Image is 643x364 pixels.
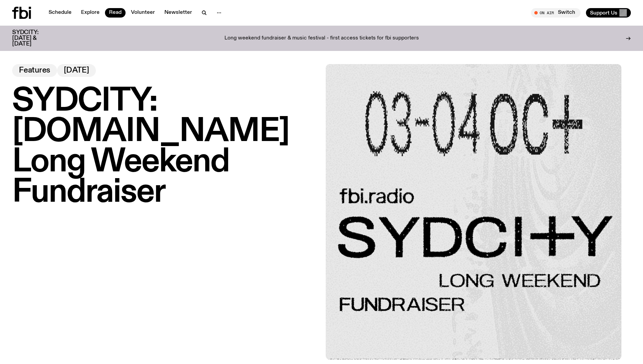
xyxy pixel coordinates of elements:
img: Black text on gray background. Reading top to bottom: 03-04 OCT. fbi.radio SYDCITY LONG WEEKEND F... [326,64,621,360]
a: Read [105,8,126,18]
span: Features [19,67,50,74]
span: Support Us [590,10,617,16]
a: Explore [77,8,104,18]
button: Support Us [586,8,631,18]
a: Volunteer [127,8,159,18]
a: Schedule [45,8,76,18]
span: [DATE] [64,67,89,74]
h3: SYDCITY: [DATE] & [DATE] [12,30,55,47]
p: Long weekend fundraiser & music festival - first access tickets for fbi supporters [224,35,419,41]
h1: SYDCITY: [DOMAIN_NAME] Long Weekend Fundraiser [12,86,318,208]
a: Newsletter [160,8,196,18]
button: On AirSwitch [531,8,581,18]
